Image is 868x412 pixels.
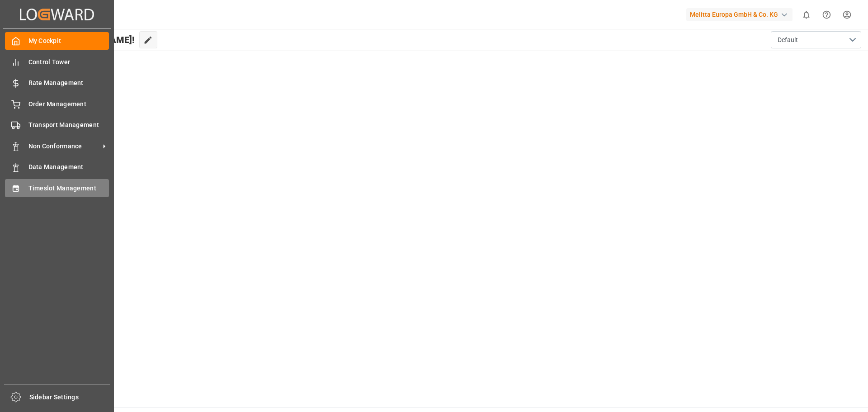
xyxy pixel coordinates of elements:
[796,5,816,25] button: show 0 new notifications
[686,6,796,23] button: Melitta Europa GmbH & Co. KG
[28,162,109,172] span: Data Management
[28,120,109,130] span: Transport Management
[771,31,861,48] button: open menu
[28,57,109,67] span: Control Tower
[38,31,135,48] span: Hello [PERSON_NAME]!
[5,116,109,134] a: Transport Management
[28,184,109,193] span: Timeslot Management
[5,158,109,176] a: Data Management
[28,142,100,151] span: Non Conformance
[28,36,109,46] span: My Cockpit
[5,95,109,113] a: Order Management
[28,99,109,109] span: Order Management
[5,53,109,71] a: Control Tower
[28,78,109,88] span: Rate Management
[5,74,109,92] a: Rate Management
[816,5,837,25] button: Help Center
[778,35,798,45] span: Default
[29,393,110,402] span: Sidebar Settings
[5,179,109,197] a: Timeslot Management
[5,32,109,50] a: My Cockpit
[686,8,793,21] div: Melitta Europa GmbH & Co. KG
